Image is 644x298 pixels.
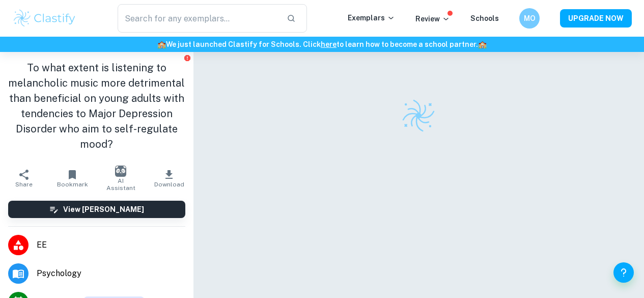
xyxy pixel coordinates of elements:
span: Share [15,181,33,188]
p: Exemplars [348,12,395,23]
button: Bookmark [48,164,97,193]
button: View [PERSON_NAME] [8,201,185,218]
span: 🏫 [478,40,487,48]
h6: View [PERSON_NAME] [63,204,144,215]
img: Clastify logo [401,98,436,133]
span: Download [154,181,184,188]
button: AI Assistant [97,164,145,193]
button: UPGRADE NOW [560,9,632,28]
button: Report issue [184,54,191,62]
button: MO [519,8,540,29]
h6: MO [524,13,536,24]
span: Psychology [37,267,185,280]
span: EE [37,239,185,251]
h6: We just launched Clastify for Schools. Click to learn how to become a school partner. [2,39,642,50]
button: Help and Feedback [613,262,634,283]
img: AI Assistant [115,166,126,177]
a: Schools [470,14,499,22]
span: AI Assistant [103,177,139,192]
input: Search for any exemplars... [118,4,278,33]
span: 🏫 [157,40,166,48]
button: Download [145,164,193,193]
img: Clastify logo [12,8,77,29]
h1: To what extent is listening to melancholic music more detrimental than beneficial on young adults... [8,60,185,152]
span: Bookmark [57,181,88,188]
a: here [321,40,337,48]
p: Review [415,13,450,24]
